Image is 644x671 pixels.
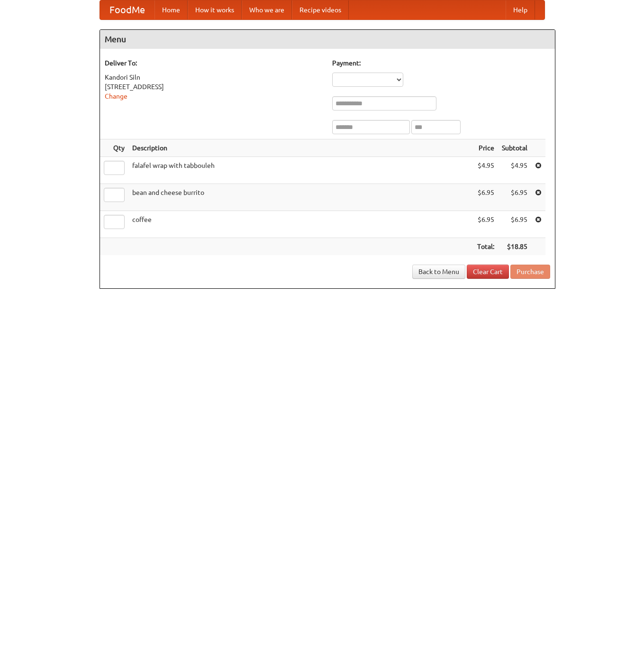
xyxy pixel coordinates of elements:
td: falafel wrap with tabbouleh [128,157,473,184]
a: Help [506,0,535,19]
a: Who we are [242,0,292,19]
button: Purchase [510,265,550,279]
th: Total: [473,238,498,256]
td: coffee [128,211,473,238]
h5: Payment: [332,58,550,68]
div: [STREET_ADDRESS] [105,82,323,92]
a: Home [154,0,188,19]
a: FoodMe [100,0,154,19]
th: Description [128,139,473,157]
td: $6.95 [473,211,498,238]
td: bean and cheese burrito [128,184,473,211]
h4: Menu [100,30,555,49]
h5: Deliver To: [105,58,323,68]
td: $4.95 [498,157,531,184]
div: Kandori Siln [105,73,323,82]
a: Clear Cart [467,265,509,279]
a: Recipe videos [292,0,349,19]
td: $6.95 [473,184,498,211]
td: $6.95 [498,211,531,238]
td: $4.95 [473,157,498,184]
th: Price [473,139,498,157]
td: $6.95 [498,184,531,211]
th: Subtotal [498,139,531,157]
a: How it works [188,0,242,19]
th: $18.85 [498,238,531,256]
a: Back to Menu [412,265,465,279]
a: Change [105,92,127,100]
th: Qty [100,139,128,157]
